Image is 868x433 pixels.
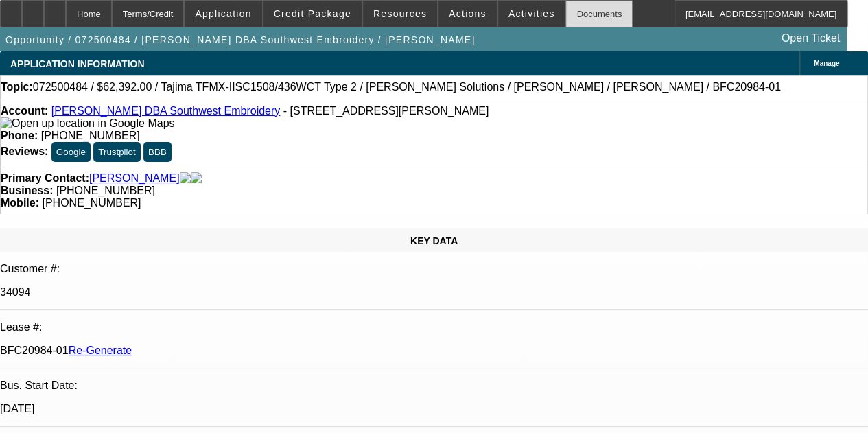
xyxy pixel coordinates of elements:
[51,142,91,162] button: Google
[274,8,351,19] span: Credit Package
[33,81,781,93] span: 072500484 / $62,392.00 / Tajima TFMX-IISC1508/436WCT Type 2 / [PERSON_NAME] Solutions / [PERSON_N...
[438,1,497,27] button: Actions
[498,1,565,27] button: Activities
[449,8,486,19] span: Actions
[93,142,140,162] button: Trustpilot
[56,185,155,196] span: [PHONE_NUMBER]
[776,27,845,50] a: Open Ticket
[180,172,191,185] img: facebook-icon.png
[1,117,174,130] img: Open up location in Google Maps
[373,8,427,19] span: Resources
[363,1,437,27] button: Resources
[410,235,458,246] span: KEY DATA
[195,8,251,19] span: Application
[814,60,839,67] span: Manage
[69,344,132,356] a: Re-Generate
[1,145,48,157] strong: Reviews:
[1,197,39,209] strong: Mobile:
[1,117,174,129] a: View Google Maps
[185,1,261,27] button: Application
[89,172,180,185] a: [PERSON_NAME]
[51,105,280,117] a: [PERSON_NAME] DBA Southwest Embroidery
[263,1,362,27] button: Credit Package
[10,58,144,69] span: APPLICATION INFORMATION
[1,185,53,196] strong: Business:
[42,197,141,209] span: [PHONE_NUMBER]
[143,142,172,162] button: BBB
[1,130,38,141] strong: Phone:
[5,34,475,45] span: Opportunity / 072500484 / [PERSON_NAME] DBA Southwest Embroidery / [PERSON_NAME]
[508,8,555,19] span: Activities
[1,81,33,93] strong: Topic:
[191,172,202,185] img: linkedin-icon.png
[1,172,89,185] strong: Primary Contact:
[1,105,48,117] strong: Account:
[283,105,489,117] span: - [STREET_ADDRESS][PERSON_NAME]
[41,130,140,141] span: [PHONE_NUMBER]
